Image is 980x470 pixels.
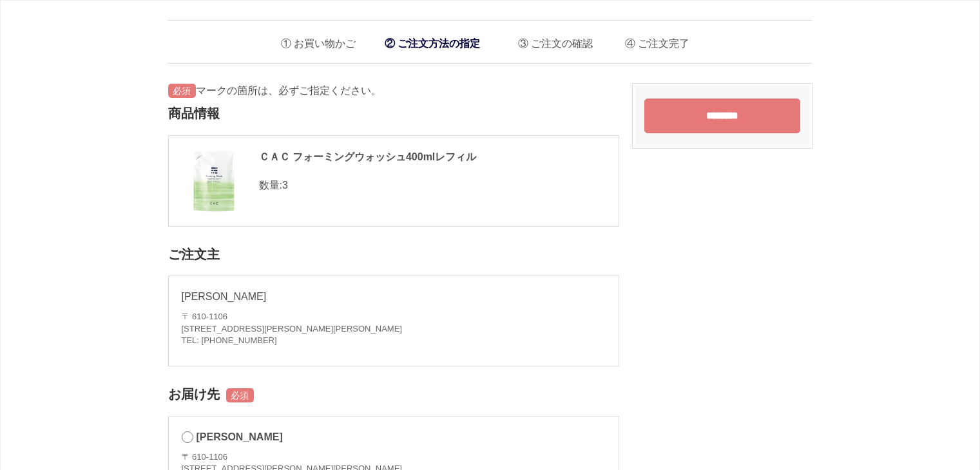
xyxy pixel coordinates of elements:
img: 060453.jpg [182,149,246,213]
h2: お届け先 [168,379,619,409]
h2: 商品情報 [168,99,619,129]
p: マークの箇所は、必ずご指定ください。 [168,83,619,99]
span: 3 [282,180,288,191]
li: ご注文方法の指定 [378,30,486,57]
span: [PERSON_NAME] [197,431,283,442]
li: お買い物かご [271,27,356,53]
h2: ご注文主 [168,240,619,270]
li: ご注文完了 [615,27,689,53]
li: ご注文の確認 [508,27,593,53]
p: [PERSON_NAME] [182,289,606,305]
address: 〒 610-1106 [STREET_ADDRESS][PERSON_NAME][PERSON_NAME] TEL: [PHONE_NUMBER] [182,311,606,346]
div: ＣＡＣ フォーミングウォッシュ400mlレフィル [182,149,606,165]
p: 数量: [182,178,606,193]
